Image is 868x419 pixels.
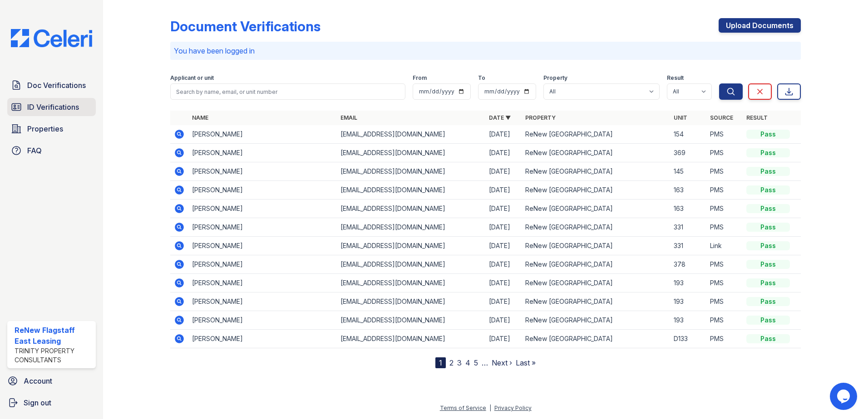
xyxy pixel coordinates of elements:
input: Search by name, email, or unit number [170,83,405,100]
div: Pass [746,130,790,139]
a: Terms of Service [440,404,486,411]
td: [DATE] [485,144,522,162]
td: PMS [706,125,743,144]
td: 193 [670,274,706,292]
div: Pass [746,260,790,269]
a: Property [525,114,556,121]
td: [EMAIL_ADDRESS][DOMAIN_NAME] [337,181,485,200]
td: [EMAIL_ADDRESS][DOMAIN_NAME] [337,125,485,144]
td: PMS [706,330,743,348]
td: [DATE] [485,311,522,330]
td: ReNew [GEOGRAPHIC_DATA] [522,218,670,237]
a: ID Verifications [7,98,96,116]
td: ReNew [GEOGRAPHIC_DATA] [522,311,670,330]
div: Pass [746,241,790,250]
label: Applicant or unit [170,74,214,82]
span: ID Verifications [27,102,79,112]
td: 145 [670,162,706,181]
a: Upload Documents [719,18,801,33]
td: [DATE] [485,292,522,311]
td: [PERSON_NAME] [188,218,337,237]
div: Trinity Property Consultants [15,346,92,365]
div: Pass [746,297,790,306]
td: PMS [706,181,743,200]
td: [DATE] [485,237,522,255]
td: [EMAIL_ADDRESS][DOMAIN_NAME] [337,200,485,218]
span: FAQ [27,145,42,156]
div: Pass [746,167,790,176]
label: Property [543,74,567,82]
td: ReNew [GEOGRAPHIC_DATA] [522,274,670,292]
td: 154 [670,125,706,144]
a: Account [4,372,99,390]
td: ReNew [GEOGRAPHIC_DATA] [522,200,670,218]
a: Sign out [4,394,99,412]
td: 163 [670,200,706,218]
td: [EMAIL_ADDRESS][DOMAIN_NAME] [337,255,485,274]
a: 2 [449,358,454,367]
td: [PERSON_NAME] [188,255,337,274]
td: [PERSON_NAME] [188,181,337,200]
a: FAQ [7,141,96,160]
div: Pass [746,204,790,213]
a: Name [192,114,208,121]
td: [DATE] [485,181,522,200]
td: [PERSON_NAME] [188,144,337,162]
td: [PERSON_NAME] [188,274,337,292]
td: PMS [706,274,743,292]
div: Pass [746,278,790,287]
td: [EMAIL_ADDRESS][DOMAIN_NAME] [337,330,485,348]
td: PMS [706,144,743,162]
td: [DATE] [485,255,522,274]
td: ReNew [GEOGRAPHIC_DATA] [522,162,670,181]
a: 3 [457,358,462,367]
a: Email [340,114,357,121]
td: [EMAIL_ADDRESS][DOMAIN_NAME] [337,292,485,311]
td: PMS [706,200,743,218]
img: CE_Logo_Blue-a8612792a0a2168367f1c8372b55b34899dd931a85d93a1a3d3e32e68fde9ad4.png [4,29,99,47]
a: Properties [7,120,96,138]
span: Sign out [24,397,51,408]
td: ReNew [GEOGRAPHIC_DATA] [522,237,670,255]
td: 369 [670,144,706,162]
td: ReNew [GEOGRAPHIC_DATA] [522,144,670,162]
td: [DATE] [485,200,522,218]
td: 163 [670,181,706,200]
td: [PERSON_NAME] [188,200,337,218]
div: Pass [746,223,790,232]
td: [EMAIL_ADDRESS][DOMAIN_NAME] [337,218,485,237]
td: 193 [670,311,706,330]
td: [PERSON_NAME] [188,292,337,311]
td: 331 [670,218,706,237]
p: You have been logged in [174,45,797,56]
td: [EMAIL_ADDRESS][DOMAIN_NAME] [337,144,485,162]
label: Result [667,74,684,82]
a: Date ▼ [489,114,511,121]
span: Doc Verifications [27,80,86,91]
td: PMS [706,218,743,237]
td: ReNew [GEOGRAPHIC_DATA] [522,292,670,311]
td: [EMAIL_ADDRESS][DOMAIN_NAME] [337,274,485,292]
span: … [482,357,488,368]
div: Pass [746,148,790,157]
a: Last » [516,358,536,367]
td: [DATE] [485,218,522,237]
td: [EMAIL_ADDRESS][DOMAIN_NAME] [337,311,485,330]
a: 4 [465,358,470,367]
label: To [478,74,485,82]
td: [DATE] [485,162,522,181]
td: [PERSON_NAME] [188,162,337,181]
div: Document Verifications [170,18,321,34]
td: D133 [670,330,706,348]
a: Next › [492,358,512,367]
a: 5 [474,358,478,367]
td: [EMAIL_ADDRESS][DOMAIN_NAME] [337,162,485,181]
td: [PERSON_NAME] [188,311,337,330]
td: [DATE] [485,125,522,144]
td: 331 [670,237,706,255]
span: Account [24,375,52,386]
td: ReNew [GEOGRAPHIC_DATA] [522,255,670,274]
a: Doc Verifications [7,76,96,94]
a: Source [710,114,733,121]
